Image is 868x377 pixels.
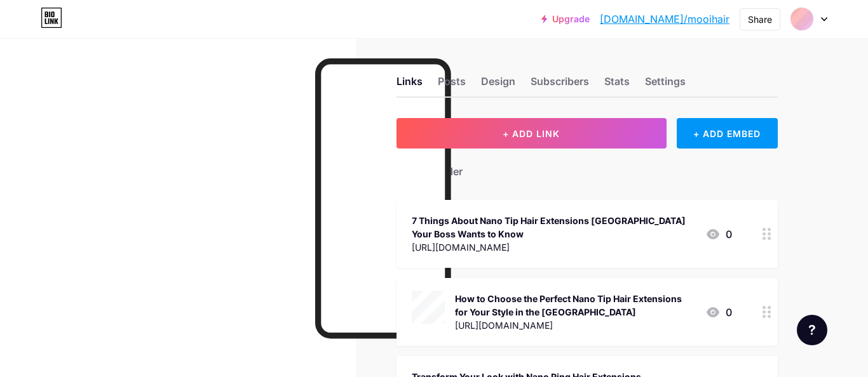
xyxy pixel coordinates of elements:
[455,292,695,319] div: How to Choose the Perfect Nano Tip Hair Extensions for Your Style in the [GEOGRAPHIC_DATA]
[397,74,423,96] div: Links
[481,74,515,96] div: Design
[600,11,729,27] a: [DOMAIN_NAME]/mooihair
[531,74,589,96] div: Subscribers
[412,214,695,241] div: 7 Things About Nano Tip Hair Extensions [GEOGRAPHIC_DATA] Your Boss Wants to Know
[503,128,560,139] span: + ADD LINK
[541,14,590,24] a: Upgrade
[748,13,772,26] div: Share
[455,319,695,332] div: [URL][DOMAIN_NAME]
[438,74,466,96] div: Posts
[397,118,667,149] button: + ADD LINK
[645,74,686,96] div: Settings
[705,227,732,242] div: 0
[412,241,695,254] div: [URL][DOMAIN_NAME]
[604,74,630,96] div: Stats
[705,305,732,320] div: 0
[677,118,778,149] div: + ADD EMBED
